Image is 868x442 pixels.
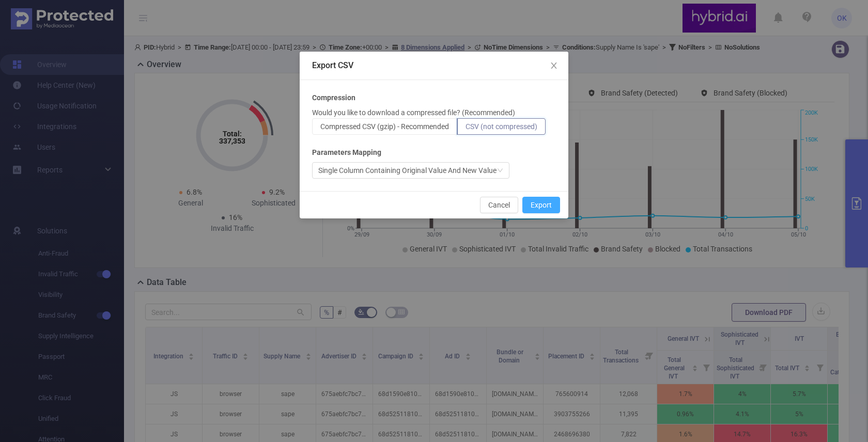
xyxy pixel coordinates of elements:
b: Compression [312,92,355,103]
div: Export CSV [312,60,556,71]
span: Compressed CSV (gzip) - Recommended [320,122,449,131]
div: Single Column Containing Original Value And New Value [318,163,497,178]
button: Export [522,197,560,213]
i: icon: down [497,167,503,175]
i: icon: close [550,61,558,70]
span: CSV (not compressed) [466,122,537,131]
button: Close [539,52,568,81]
button: Cancel [480,197,518,213]
p: Would you like to download a compressed file? (Recommended) [312,107,515,118]
b: Parameters Mapping [312,147,381,158]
